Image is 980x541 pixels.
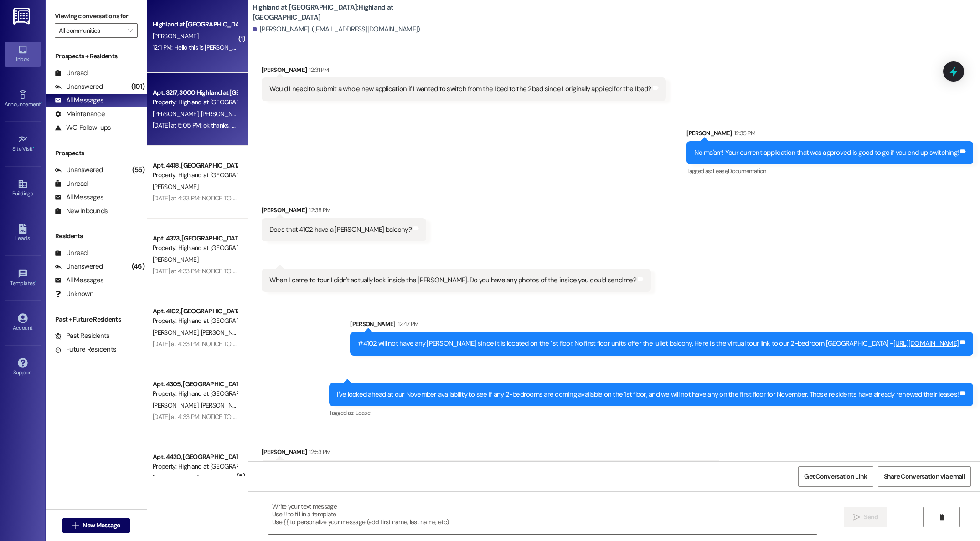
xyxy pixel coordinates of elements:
span: Get Conversation Link [804,472,867,481]
div: Apt. 4323, [GEOGRAPHIC_DATA] at [GEOGRAPHIC_DATA] [153,234,237,243]
div: Apt. 4102, [GEOGRAPHIC_DATA] at [GEOGRAPHIC_DATA] [153,306,237,316]
span: [PERSON_NAME] [153,110,201,118]
span: [PERSON_NAME] [153,401,201,409]
div: Past Residents [55,331,110,341]
span: Documentation [728,167,766,175]
a: Site Visit • [5,132,41,156]
div: Unknown [55,289,93,299]
div: Tagged as: [329,406,973,419]
a: Support [5,355,41,380]
a: Templates • [5,266,41,291]
div: Prospects [46,148,147,158]
div: Would I need to submit a whole new application if I wanted to switch from the 1bed to the 2bed si... [269,84,651,94]
div: 12:53 PM [307,447,330,457]
i:  [72,522,79,529]
input: All communities [59,23,123,38]
div: [PERSON_NAME] [686,128,973,141]
div: Unanswered [55,165,103,175]
div: #4102 will not have any [PERSON_NAME] since it is located on the 1st floor. No first floor units ... [358,339,959,348]
span: • [41,100,42,106]
div: 12:35 PM [732,128,756,138]
span: [PERSON_NAME] [153,255,198,264]
b: Highland at [GEOGRAPHIC_DATA]: Highland at [GEOGRAPHIC_DATA] [253,3,435,22]
div: Highland at [GEOGRAPHIC_DATA] [153,20,237,29]
div: Unanswered [55,82,103,92]
div: Unanswered [55,262,103,271]
span: [PERSON_NAME] [153,32,198,40]
i:  [938,514,945,521]
div: Property: Highland at [GEOGRAPHIC_DATA] [153,316,237,326]
button: Get Conversation Link [798,466,873,487]
span: [PERSON_NAME] [201,110,246,118]
div: All Messages [55,193,103,202]
span: Share Conversation via email [884,472,965,481]
div: (55) [130,163,147,177]
div: Apt. 4305, [GEOGRAPHIC_DATA] at [GEOGRAPHIC_DATA] [153,379,237,389]
div: All Messages [55,96,103,105]
div: 12:31 PM [307,65,329,75]
a: Inbox [5,42,41,66]
div: New Inbounds [55,206,108,216]
div: Unread [55,179,88,189]
div: Property: Highland at [GEOGRAPHIC_DATA] [153,170,237,180]
span: Lease [356,409,370,417]
div: When I came to tour I didn't actually look inside the [PERSON_NAME]. Do you have any photos of th... [269,276,636,285]
div: Maintenance [55,109,105,119]
div: Does that 4102 have a [PERSON_NAME] balcony? [269,225,412,235]
button: New Message [62,518,130,533]
button: Send [844,507,888,527]
span: [PERSON_NAME] [153,183,198,191]
img: ResiDesk Logo [13,8,32,25]
span: [PERSON_NAME] [153,474,198,482]
i:  [128,27,133,34]
div: (101) [129,80,147,94]
div: Apt. 4420, [GEOGRAPHIC_DATA] at [GEOGRAPHIC_DATA] [153,452,237,462]
div: Tagged as: [686,164,973,178]
div: 12:47 PM [396,319,419,329]
a: Leads [5,221,41,245]
div: WO Follow-ups [55,123,111,133]
i:  [853,514,860,521]
div: Future Residents [55,345,116,354]
span: [PERSON_NAME] [201,328,246,337]
div: Apt. 3217, 3000 Highland at [GEOGRAPHIC_DATA] [153,88,237,97]
div: Property: Highland at [GEOGRAPHIC_DATA] [153,389,237,398]
div: Unread [55,248,88,258]
a: [URL][DOMAIN_NAME] [893,339,959,348]
div: Residents [46,231,147,241]
div: I've looked ahead at our November availability to see if any 2-bedrooms are coming available on t... [337,390,959,399]
button: Share Conversation via email [878,466,971,487]
span: • [33,144,34,151]
div: Prospects + Residents [46,51,147,61]
div: Apt. 4418, [GEOGRAPHIC_DATA] at [GEOGRAPHIC_DATA] [153,161,237,170]
div: (46) [129,260,147,274]
div: [PERSON_NAME] [262,447,721,460]
div: Property: Highland at [GEOGRAPHIC_DATA] [153,97,237,107]
div: [PERSON_NAME]. ([EMAIL_ADDRESS][DOMAIN_NAME]) [253,25,420,34]
div: [PERSON_NAME] [350,319,973,332]
a: Account [5,311,41,335]
div: [PERSON_NAME] [262,65,666,78]
span: Lease , [713,167,728,175]
span: • [35,279,36,285]
div: Property: Highland at [GEOGRAPHIC_DATA] [153,462,237,471]
div: [DATE] at 5:05 PM: ok thanks. Its in our office. [153,121,270,129]
div: Unread [55,68,88,78]
span: [PERSON_NAME] [153,328,201,337]
span: Send [864,512,878,522]
div: [PERSON_NAME] [262,205,426,218]
div: All Messages [55,276,103,285]
div: Past + Future Residents [46,315,147,324]
div: No ma'am! Your current application that was approved is good to go if you end up switching! [694,148,959,158]
label: Viewing conversations for [55,9,138,23]
div: Property: Highland at [GEOGRAPHIC_DATA] [153,243,237,253]
span: [PERSON_NAME] [201,401,246,409]
div: 12:38 PM [307,205,330,215]
a: Buildings [5,176,41,201]
span: New Message [83,521,120,530]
